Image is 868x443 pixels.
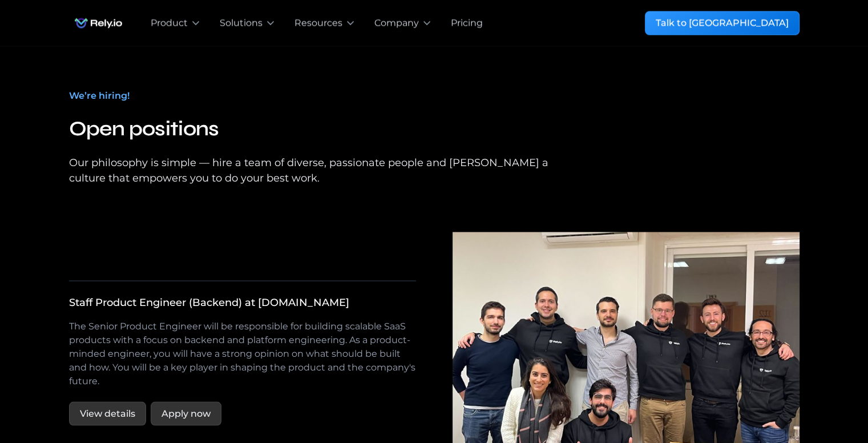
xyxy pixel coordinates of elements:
[69,401,146,425] a: View details
[69,155,571,186] div: Our philosophy is simple — hire a team of diverse, passionate people and [PERSON_NAME] a culture ...
[69,295,349,310] div: Staff Product Engineer (Backend) at [DOMAIN_NAME]
[151,401,221,425] a: Apply now
[69,89,130,103] div: We’re hiring!
[151,16,188,30] div: Product
[656,16,789,30] div: Talk to [GEOGRAPHIC_DATA]
[162,406,211,420] div: Apply now
[645,11,800,35] a: Talk to [GEOGRAPHIC_DATA]
[69,319,416,388] p: The Senior Product Engineer will be responsible for building scalable SaaS products with a focus ...
[69,11,128,34] a: home
[451,16,483,30] a: Pricing
[220,16,263,30] div: Solutions
[69,112,571,146] h2: Open positions
[374,16,419,30] div: Company
[69,11,128,34] img: Rely.io logo
[294,16,342,30] div: Resources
